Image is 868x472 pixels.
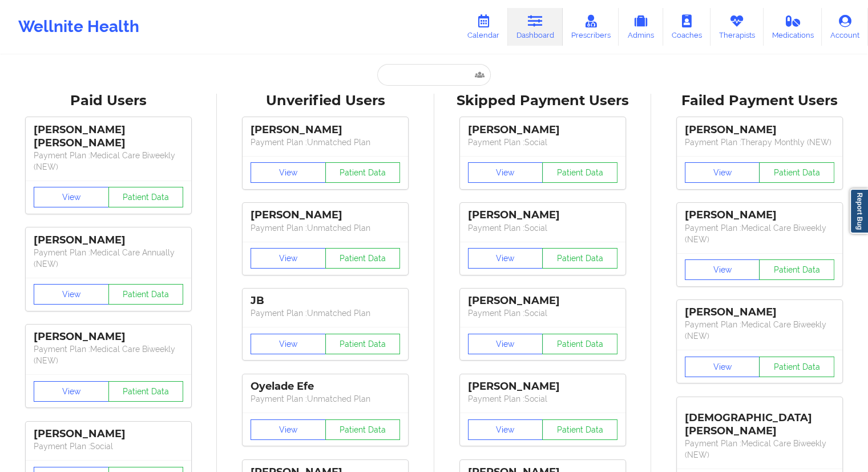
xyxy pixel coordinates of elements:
[850,189,868,234] a: Report Bug
[542,162,617,183] button: Patient Data
[619,8,663,46] a: Admins
[468,209,617,222] div: [PERSON_NAME]
[759,357,834,377] button: Patient Data
[108,381,184,402] button: Patient Data
[468,307,617,319] p: Payment Plan : Social
[468,334,543,354] button: View
[8,92,209,110] div: Paid Users
[34,187,109,207] button: View
[251,222,400,234] p: Payment Plan : Unmatched Plan
[34,284,109,305] button: View
[325,248,401,269] button: Patient Data
[468,123,617,137] div: [PERSON_NAME]
[459,8,508,46] a: Calendar
[759,259,834,280] button: Patient Data
[251,393,400,405] p: Payment Plan : Unmatched Plan
[663,8,710,46] a: Coaches
[34,441,183,452] p: Payment Plan : Social
[468,294,617,307] div: [PERSON_NAME]
[34,123,183,150] div: [PERSON_NAME] [PERSON_NAME]
[225,92,426,110] div: Unverified Users
[685,357,760,377] button: View
[251,419,326,440] button: View
[685,306,834,319] div: [PERSON_NAME]
[710,8,764,46] a: Therapists
[34,330,183,343] div: [PERSON_NAME]
[442,92,643,110] div: Skipped Payment Users
[325,419,401,440] button: Patient Data
[251,380,400,393] div: Oyelade Efe
[542,248,617,269] button: Patient Data
[108,284,184,305] button: Patient Data
[34,381,109,402] button: View
[34,427,183,441] div: [PERSON_NAME]
[764,8,822,46] a: Medications
[251,162,326,183] button: View
[685,162,760,183] button: View
[251,209,400,222] div: [PERSON_NAME]
[468,393,617,405] p: Payment Plan : Social
[822,8,868,46] a: Account
[508,8,563,46] a: Dashboard
[685,209,834,222] div: [PERSON_NAME]
[251,307,400,319] p: Payment Plan : Unmatched Plan
[685,319,834,342] p: Payment Plan : Medical Care Biweekly (NEW)
[542,334,617,354] button: Patient Data
[468,222,617,234] p: Payment Plan : Social
[325,334,401,354] button: Patient Data
[34,150,183,173] p: Payment Plan : Medical Care Biweekly (NEW)
[468,419,543,440] button: View
[542,419,617,440] button: Patient Data
[468,137,617,148] p: Payment Plan : Social
[468,248,543,269] button: View
[251,137,400,148] p: Payment Plan : Unmatched Plan
[325,162,401,183] button: Patient Data
[34,247,183,270] p: Payment Plan : Medical Care Annually (NEW)
[34,343,183,366] p: Payment Plan : Medical Care Biweekly (NEW)
[685,438,834,461] p: Payment Plan : Medical Care Biweekly (NEW)
[685,222,834,245] p: Payment Plan : Medical Care Biweekly (NEW)
[659,92,860,110] div: Failed Payment Users
[468,162,543,183] button: View
[685,259,760,280] button: View
[685,123,834,137] div: [PERSON_NAME]
[759,162,834,183] button: Patient Data
[251,248,326,269] button: View
[685,137,834,148] p: Payment Plan : Therapy Monthly (NEW)
[563,8,619,46] a: Prescribers
[468,380,617,393] div: [PERSON_NAME]
[251,123,400,137] div: [PERSON_NAME]
[251,294,400,307] div: JB
[251,334,326,354] button: View
[685,403,834,438] div: [DEMOGRAPHIC_DATA][PERSON_NAME]
[108,187,184,207] button: Patient Data
[34,234,183,247] div: [PERSON_NAME]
